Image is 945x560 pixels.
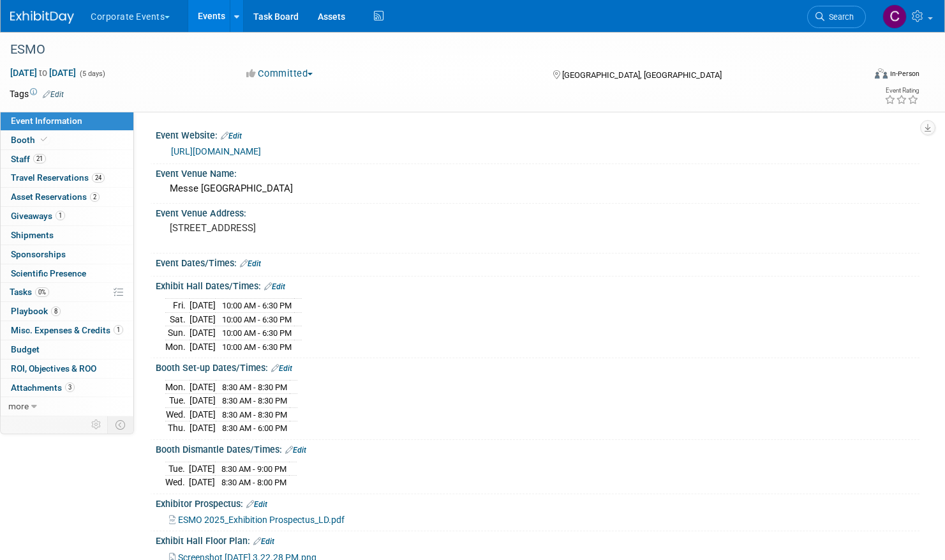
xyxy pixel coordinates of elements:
[1,283,133,301] a: Tasks0%
[165,312,190,326] td: Sat.
[1,207,133,225] a: Giveaways1
[165,421,190,435] td: Thu.
[156,531,919,548] div: Exhibit Hall Floor Plan:
[253,537,274,546] a: Edit
[156,358,919,375] div: Booth Set-up Dates/Times:
[190,407,216,421] td: [DATE]
[1,302,133,321] a: Playbook8
[222,382,287,392] span: 8:30 AM - 8:30 PM
[156,276,919,293] div: Exhibit Hall Dates/Times:
[78,70,105,78] span: (5 days)
[43,90,64,99] a: Edit
[1,131,133,149] a: Booth
[189,462,215,476] td: [DATE]
[807,6,866,28] a: Search
[165,394,190,408] td: Tue.
[86,416,108,433] td: Personalize Event Tab Strip
[51,306,61,316] span: 8
[189,476,215,489] td: [DATE]
[1,112,133,130] a: Event Information
[222,301,292,310] span: 10:00 AM - 6:30 PM
[190,298,216,312] td: [DATE]
[240,259,261,268] a: Edit
[190,312,216,326] td: [DATE]
[11,230,54,240] span: Shipments
[221,478,286,487] span: 8:30 AM - 8:00 PM
[156,126,919,142] div: Event Website:
[824,12,854,22] span: Search
[1,169,133,187] a: Travel Reservations24
[190,421,216,435] td: [DATE]
[1,379,133,397] a: Attachments3
[156,254,919,270] div: Event Dates/Times:
[11,211,65,221] span: Giveaways
[165,380,190,394] td: Mon.
[11,154,46,164] span: Staff
[264,282,285,291] a: Edit
[190,326,216,340] td: [DATE]
[165,462,189,476] td: Tue.
[190,340,216,353] td: [DATE]
[11,344,40,354] span: Budget
[114,325,123,335] span: 1
[246,500,267,509] a: Edit
[1,397,133,416] a: more
[242,67,318,80] button: Committed
[6,38,842,61] div: ESMO
[1,188,133,206] a: Asset Reservations2
[165,340,190,353] td: Mon.
[165,476,189,489] td: Wed.
[11,249,66,259] span: Sponsorships
[156,440,919,457] div: Booth Dismantle Dates/Times:
[190,380,216,394] td: [DATE]
[108,416,134,433] td: Toggle Event Tabs
[165,326,190,340] td: Sun.
[11,192,100,202] span: Asset Reservations
[882,4,907,29] img: Cornelia Wiese
[11,135,50,145] span: Booth
[285,446,306,455] a: Edit
[10,67,77,79] span: [DATE] [DATE]
[33,154,46,163] span: 21
[271,364,292,373] a: Edit
[222,396,287,405] span: 8:30 AM - 8:30 PM
[889,69,919,79] div: In-Person
[562,70,722,80] span: [GEOGRAPHIC_DATA], [GEOGRAPHIC_DATA]
[11,382,75,393] span: Attachments
[1,264,133,283] a: Scientific Presence
[1,226,133,245] a: Shipments
[11,172,105,183] span: Travel Reservations
[1,321,133,340] a: Misc. Expenses & Credits1
[1,340,133,359] a: Budget
[1,245,133,264] a: Sponsorships
[222,410,287,420] span: 8:30 AM - 8:30 PM
[169,515,345,525] a: ESMO 2025_Exhibition Prospectus_LD.pdf
[171,146,261,156] a: [URL][DOMAIN_NAME]
[884,87,919,94] div: Event Rating
[41,136,47,143] i: Booth reservation complete
[10,287,49,297] span: Tasks
[56,211,65,220] span: 1
[1,359,133,378] a: ROI, Objectives & ROO
[10,11,74,24] img: ExhibitDay
[10,87,64,100] td: Tags
[165,407,190,421] td: Wed.
[37,68,49,78] span: to
[222,328,292,338] span: 10:00 AM - 6:30 PM
[221,464,286,474] span: 8:30 AM - 9:00 PM
[11,306,61,316] span: Playbook
[178,515,345,525] span: ESMO 2025_Exhibition Prospectus_LD.pdf
[11,116,82,126] span: Event Information
[222,423,287,433] span: 8:30 AM - 6:00 PM
[11,363,96,374] span: ROI, Objectives & ROO
[190,394,216,408] td: [DATE]
[165,298,190,312] td: Fri.
[156,494,919,511] div: Exhibitor Prospectus:
[65,382,75,392] span: 3
[90,192,100,202] span: 2
[170,222,460,234] pre: [STREET_ADDRESS]
[875,68,888,79] img: Format-Inperson.png
[8,401,29,411] span: more
[11,268,86,278] span: Scientific Presence
[92,173,105,183] span: 24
